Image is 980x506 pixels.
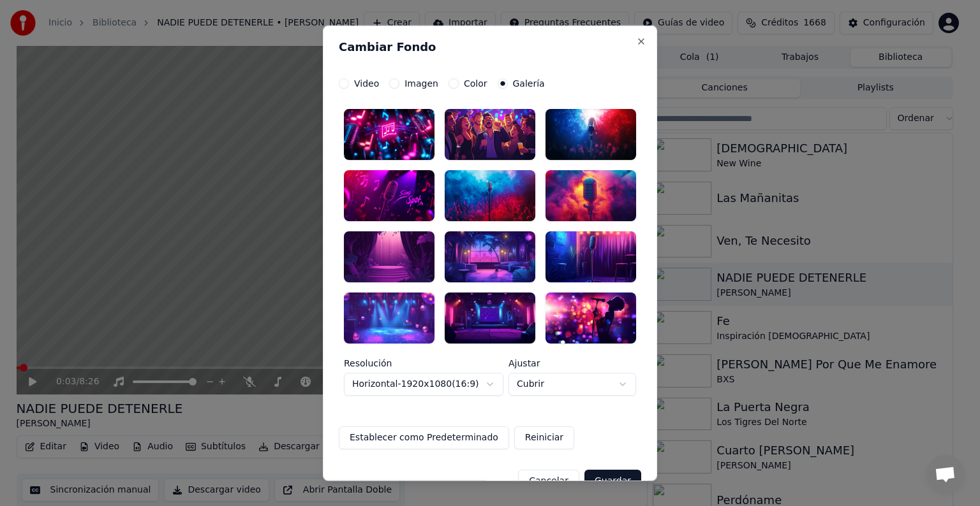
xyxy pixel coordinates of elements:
button: Cancelar [518,469,579,492]
label: Ajustar [509,358,636,367]
button: Guardar [584,469,641,492]
label: Resolución [344,358,503,367]
label: Imagen [405,79,438,88]
label: Color [464,79,487,88]
button: Reiniciar [514,426,574,449]
label: Galería [513,79,545,88]
label: Video [354,79,379,88]
h2: Cambiar Fondo [339,41,641,53]
button: Establecer como Predeterminado [339,426,509,449]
